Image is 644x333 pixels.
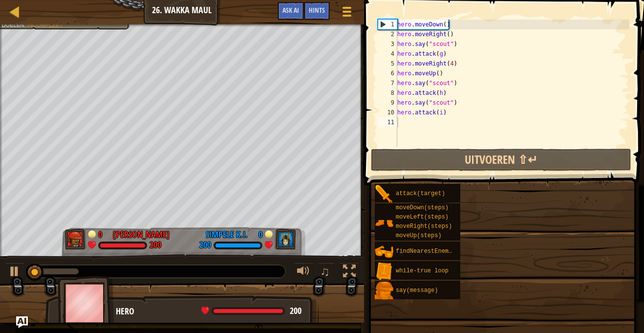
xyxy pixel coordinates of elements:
[396,223,452,230] span: moveRight(steps)
[113,228,170,241] div: [PERSON_NAME]
[65,229,86,249] img: thang_avatar_frame.png
[309,5,325,15] span: Hints
[378,59,397,68] div: 5
[199,241,211,250] div: 200
[290,305,301,317] span: 200
[396,267,449,274] span: while-true loop
[278,2,304,20] button: Ask AI
[378,49,397,59] div: 4
[206,228,248,241] div: Simpele K.I.
[375,262,393,281] img: portrait.png
[378,29,397,39] div: 2
[201,307,301,315] div: health: 200 / 200 (+0.13/s)
[378,117,397,127] div: 11
[150,241,161,250] div: 200
[294,263,313,283] button: Volume aanpassen
[378,88,397,98] div: 8
[396,190,445,197] span: attack(target)
[396,232,442,239] span: moveUp(steps)
[5,263,24,283] button: Ctrl + P: Play
[396,248,459,255] span: findNearestEnemy()
[98,228,108,237] div: 0
[116,305,309,318] div: Hero
[375,243,393,261] img: portrait.png
[378,108,397,117] div: 10
[335,2,359,25] button: Geef spelmenu weer
[378,20,397,29] div: 1
[396,214,449,221] span: moveLeft(steps)
[375,185,393,203] img: portrait.png
[282,5,299,15] span: Ask AI
[318,263,335,283] button: ♫
[58,276,114,330] img: thang_avatar_frame.png
[371,149,631,171] button: Uitvoeren ⇧↵
[396,204,449,211] span: moveDown(steps)
[375,282,393,300] img: portrait.png
[378,98,397,108] div: 9
[320,264,330,279] span: ♫
[340,263,359,283] button: Schakel naar volledig scherm
[378,78,397,88] div: 7
[378,39,397,49] div: 3
[16,316,28,328] button: Ask AI
[375,214,393,232] img: portrait.png
[275,229,296,249] img: thang_avatar_frame.png
[396,287,438,294] span: say(message)
[253,228,262,237] div: 0
[378,68,397,78] div: 6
